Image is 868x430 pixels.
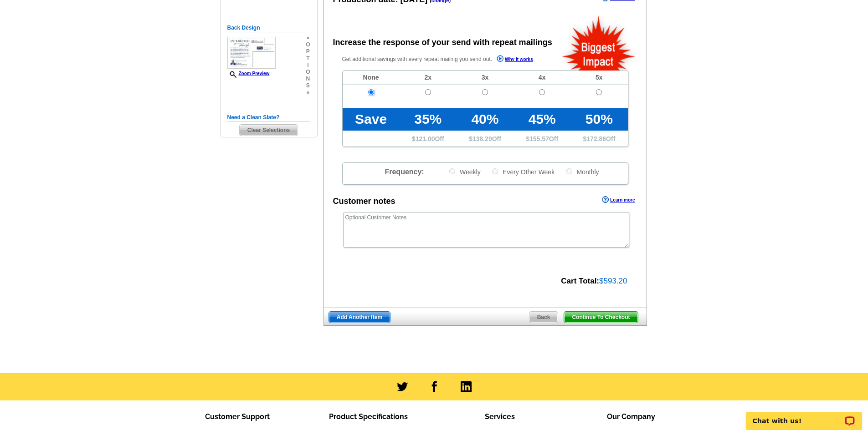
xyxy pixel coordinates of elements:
[306,62,310,69] span: i
[599,277,627,285] span: $593.20
[416,135,435,142] span: 121.00
[400,71,457,85] td: 2x
[457,131,514,147] td: $ Off
[385,168,424,176] span: Frequency:
[306,41,310,48] span: o
[561,15,637,71] img: biggestImpact.png
[457,71,514,85] td: 3x
[586,135,606,142] span: 172.86
[565,167,599,176] label: Monthly
[492,168,498,174] input: Every Other Week
[329,311,390,323] a: Add Another Item
[306,76,310,82] span: n
[529,135,549,142] span: 155.57
[227,113,310,122] h5: Need a Clean Slate?
[529,311,559,323] a: Back
[333,36,552,49] div: Increase the response of your send with repeat mailings
[514,71,570,85] td: 4x
[740,401,868,430] iframe: LiveChat chat widget
[400,108,457,131] td: 35%
[227,71,270,76] a: Zoom Preview
[342,54,553,65] p: Get additional savings with every repeat mailing you send out.
[333,195,395,207] div: Customer notes
[607,412,655,421] span: Our Company
[306,55,310,62] span: t
[329,312,390,323] span: Add Another Item
[457,108,514,131] td: 40%
[529,312,558,323] span: Back
[497,55,533,65] a: Why it works
[449,168,455,174] input: Weekly
[306,82,310,89] span: s
[306,48,310,55] span: p
[564,312,637,323] span: Continue To Checkout
[473,135,492,142] span: 138.29
[514,108,570,131] td: 45%
[570,131,627,147] td: $ Off
[306,89,310,96] span: »
[306,35,310,41] span: »
[566,168,572,174] input: Monthly
[485,412,515,421] span: Services
[329,412,408,421] span: Product Specifications
[448,167,481,176] label: Weekly
[400,131,457,147] td: $ Off
[227,24,310,32] h5: Back Design
[343,71,400,85] td: None
[205,412,270,421] span: Customer Support
[240,125,298,136] span: Clear Selections
[570,71,627,85] td: 5x
[514,131,570,147] td: $ Off
[602,196,635,203] a: Learn more
[306,69,310,76] span: o
[561,277,599,285] strong: Cart Total:
[343,108,400,131] td: Save
[570,108,627,131] td: 50%
[491,167,555,176] label: Every Other Week
[227,37,276,69] img: small-thumb.jpg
